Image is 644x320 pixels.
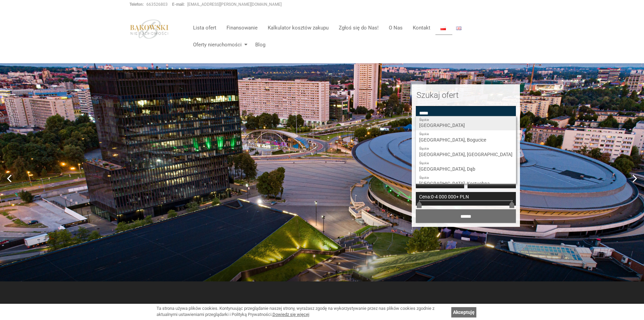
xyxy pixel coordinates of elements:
span: 4 000 000+ PLN [435,194,469,199]
span: Śląskie [419,118,512,122]
a: [EMAIL_ADDRESS][PERSON_NAME][DOMAIN_NAME] [187,2,282,7]
strong: Telefon: [129,2,144,7]
div: [GEOGRAPHIC_DATA], Bogucice [416,130,516,145]
div: [GEOGRAPHIC_DATA], [GEOGRAPHIC_DATA] [416,145,516,159]
span: 0 [431,194,434,199]
div: - [416,192,516,206]
a: Zgłoś się do Nas! [334,21,384,35]
a: O Nas [384,21,408,35]
a: Blog [250,38,265,51]
h2: Szukaj ofert [416,91,515,100]
a: 663526803 [146,2,168,7]
span: Śląskie [419,176,512,180]
img: Polski [440,26,446,30]
div: [GEOGRAPHIC_DATA], Kostuchna [416,174,516,189]
a: Oferty nieruchomości [188,38,250,51]
a: Kalkulator kosztów zakupu [263,21,334,35]
span: Śląskie [419,132,512,136]
strong: E-mail: [172,2,185,7]
img: English [456,26,461,30]
a: Lista ofert [188,21,221,35]
span: Śląskie [419,147,512,151]
a: Kontakt [408,21,435,35]
div: [GEOGRAPHIC_DATA] [416,116,516,131]
span: Śląskie [419,161,512,166]
span: Cena: [419,194,431,199]
a: Dowiedz się więcej [272,312,309,317]
img: logo [129,19,169,39]
div: Ta strona używa plików cookies. Kontynuując przeglądanie naszej strony, wyrażasz zgodę na wykorzy... [157,305,448,318]
a: Finansowanie [221,21,263,35]
div: [GEOGRAPHIC_DATA], Dąb [416,159,516,174]
a: Akceptuję [451,307,476,317]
